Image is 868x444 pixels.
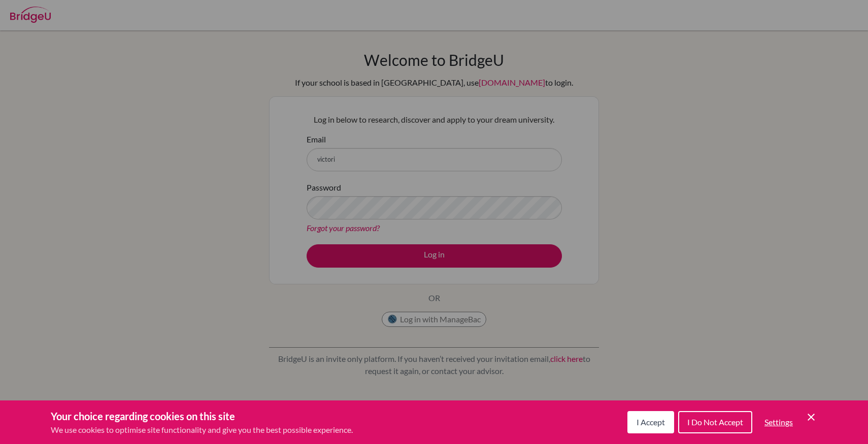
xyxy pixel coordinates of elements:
[687,417,743,427] span: I Do Not Accept
[678,411,752,433] button: I Do Not Accept
[805,411,817,423] button: Save and close
[764,417,793,427] span: Settings
[637,417,665,427] span: I Accept
[51,424,353,436] p: We use cookies to optimise site functionality and give you the best possible experience.
[756,412,801,432] button: Settings
[627,411,674,433] button: I Accept
[51,409,353,424] h3: Your choice regarding cookies on this site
